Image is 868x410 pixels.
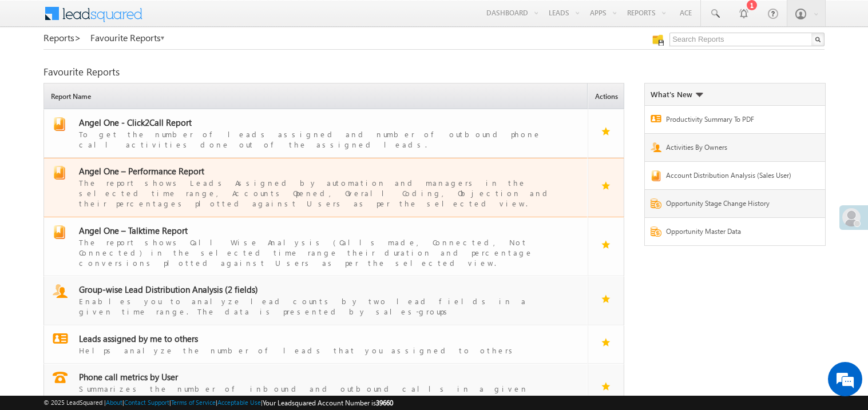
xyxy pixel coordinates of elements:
span: Angel One – Performance Report [79,165,204,177]
a: report Phone call metrics by UserSummarizes the number of inbound and outbound calls in a given t... [50,372,582,404]
span: Group-wise Lead Distribution Analysis (2 fields) [79,284,258,295]
div: To get the number of leads assigned and number of outbound phone call activities done out of the ... [79,128,566,150]
a: report Angel One - Click2Call ReportTo get the number of leads assigned and number of outbound ph... [50,117,582,150]
img: report [53,284,68,298]
span: © 2025 LeadSquared | | | | | [43,397,393,408]
img: report [53,225,66,239]
span: Phone call metrics by User [79,371,178,383]
span: Angel One - Click2Call Report [79,117,192,128]
img: Report [651,226,661,237]
div: Summarizes the number of inbound and outbound calls in a given timeperiod by users [79,383,566,404]
a: report Leads assigned by me to othersHelps analyze the number of leads that you assigned to others [50,333,582,356]
span: > [74,31,81,44]
img: Report [651,142,661,152]
a: Productivity Summary To PDF [666,114,800,128]
div: What's New [651,89,703,99]
div: The report shows Leads Assigned by automation and managers in the selected time range, Accounts O... [79,177,566,209]
img: report [53,333,68,344]
img: Report [651,198,661,209]
img: report [53,166,66,180]
a: Contact Support [124,399,169,406]
span: Your Leadsquared Account Number is [263,399,393,407]
span: Report Name [47,85,587,109]
a: Account Distribution Analysis (Sales User) [666,170,800,184]
span: Angel One – Talktime Report [79,225,188,236]
img: report [53,372,68,383]
a: Activities By Owners [666,142,800,156]
img: report [53,117,66,131]
a: report Angel One – Talktime ReportThe report shows Call Wise Analysis (Calls made, Connected, Not... [50,225,582,268]
a: About [106,399,122,406]
span: Actions [591,85,624,109]
input: Search Reports [669,33,825,46]
a: report Group-wise Lead Distribution Analysis (2 fields)Enables you to analyze lead counts by two ... [50,284,582,317]
span: 39660 [376,399,393,407]
img: What's new [695,93,703,97]
img: Report [651,170,661,181]
div: Helps analyze the number of leads that you assigned to others [79,344,566,356]
a: Acceptable Use [217,399,261,406]
div: Favourite Reports [43,67,825,77]
img: Report [651,115,661,122]
a: Opportunity Stage Change History [666,198,800,212]
a: report Angel One – Performance ReportThe report shows Leads Assigned by automation and managers i... [50,166,582,209]
div: Enables you to analyze lead counts by two lead fields in a given time range. The data is presente... [79,295,566,317]
a: Opportunity Master Data [666,226,800,240]
img: Manage all your saved reports! [652,34,664,46]
div: The report shows Call Wise Analysis (Calls made, Connected, Not Connected) in the selected time r... [79,236,566,268]
a: Terms of Service [171,399,216,406]
a: Favourite Reports [90,33,165,43]
span: Leads assigned by me to others [79,333,198,344]
a: Reports> [43,33,81,43]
